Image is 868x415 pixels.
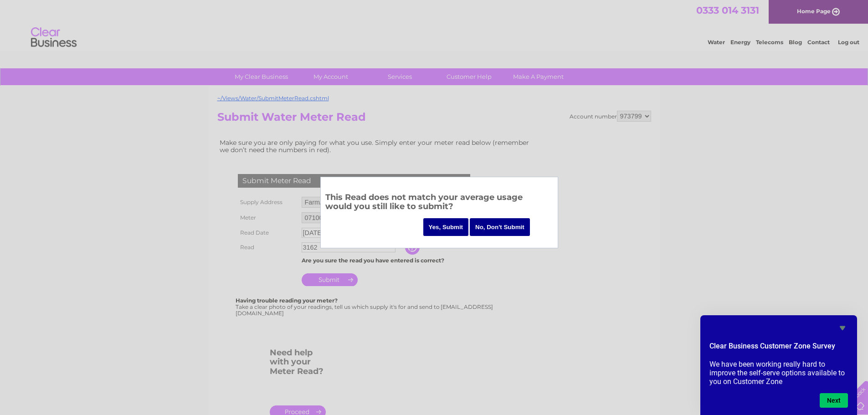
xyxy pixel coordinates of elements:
h3: This Read does not match your average usage would you still like to submit? [325,191,553,216]
div: Clear Business is a trading name of Verastar Limited (registered in [GEOGRAPHIC_DATA] No. 3667643... [219,5,650,44]
a: 0333 014 3131 [696,5,759,16]
a: Energy [730,39,750,46]
p: We have been working really hard to improve the self-serve options available to you on Customer Zone [709,360,848,386]
input: No, Don't Submit [470,218,530,236]
a: Contact [807,39,830,46]
div: Clear Business Customer Zone Survey [709,323,848,408]
h2: Clear Business Customer Zone Survey [709,341,848,356]
button: Hide survey [837,323,848,333]
img: logo.png [31,24,77,51]
button: Next question [820,393,848,408]
a: Blog [789,39,802,46]
a: Water [708,39,725,46]
input: Yes, Submit [423,218,469,236]
a: Telecoms [756,39,783,46]
a: Log out [838,39,859,46]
